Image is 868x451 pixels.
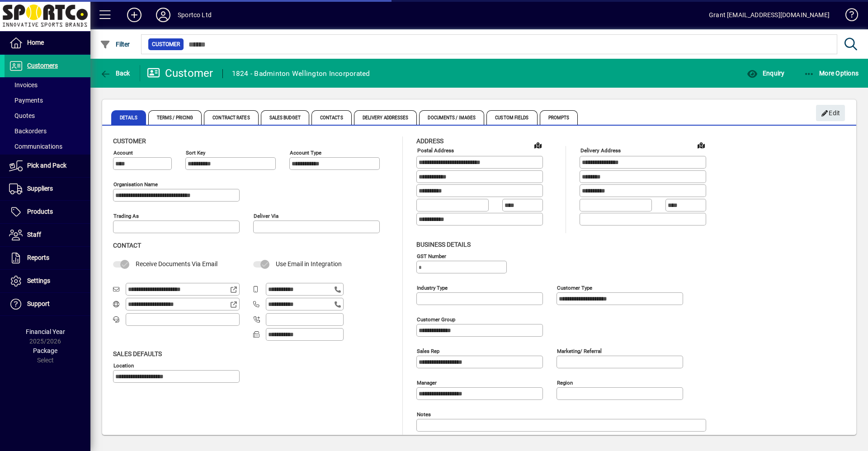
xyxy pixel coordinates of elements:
[417,284,448,291] mat-label: Industry type
[100,41,130,48] span: Filter
[540,110,578,125] span: Prompts
[354,110,417,125] span: Delivery Addresses
[113,242,141,249] span: Contact
[113,137,146,145] span: Customer
[417,253,446,259] mat-label: GST Number
[9,127,47,135] span: Backorders
[531,138,545,152] a: View on map
[27,185,53,192] span: Suppliers
[9,97,43,104] span: Payments
[98,65,132,81] button: Back
[27,62,58,69] span: Customers
[100,70,130,77] span: Back
[276,260,342,268] span: Use Email in Integration
[27,300,50,307] span: Support
[5,32,90,54] a: Home
[5,293,90,315] a: Support
[26,328,65,335] span: Financial Year
[152,40,180,49] span: Customer
[557,379,573,385] mat-label: Region
[694,138,708,152] a: View on map
[27,39,44,46] span: Home
[148,110,202,125] span: Terms / Pricing
[5,139,90,154] a: Communications
[113,350,162,357] span: Sales defaults
[5,270,90,292] a: Settings
[204,110,258,125] span: Contract Rates
[5,77,90,93] a: Invoices
[5,201,90,223] a: Products
[147,66,213,80] div: Customer
[136,260,217,268] span: Receive Documents Via Email
[27,162,66,169] span: Pick and Pack
[557,284,592,291] mat-label: Customer type
[417,348,439,354] mat-label: Sales rep
[745,65,787,81] button: Enquiry
[254,213,278,219] mat-label: Deliver via
[5,108,90,123] a: Quotes
[9,81,38,89] span: Invoices
[417,379,437,385] mat-label: Manager
[186,150,205,156] mat-label: Sort key
[311,110,352,125] span: Contacts
[747,70,784,77] span: Enquiry
[416,137,443,145] span: Address
[417,316,455,322] mat-label: Customer group
[9,143,62,150] span: Communications
[5,247,90,269] a: Reports
[839,2,857,31] a: Knowledge Base
[113,362,134,368] mat-label: Location
[5,224,90,246] a: Staff
[802,65,861,81] button: More Options
[90,65,140,81] app-page-header-button: Back
[33,347,57,354] span: Package
[9,112,35,119] span: Quotes
[290,150,321,156] mat-label: Account Type
[120,7,149,23] button: Add
[178,8,212,22] div: Sportco Ltd
[98,36,132,52] button: Filter
[113,181,158,188] mat-label: Organisation name
[113,213,139,219] mat-label: Trading as
[557,348,602,354] mat-label: Marketing/ Referral
[27,208,53,215] span: Products
[113,150,133,156] mat-label: Account
[417,411,431,417] mat-label: Notes
[416,241,471,248] span: Business details
[111,110,146,125] span: Details
[816,105,845,121] button: Edit
[486,110,537,125] span: Custom Fields
[419,110,484,125] span: Documents / Images
[27,231,41,238] span: Staff
[804,70,859,77] span: More Options
[27,277,50,284] span: Settings
[261,110,309,125] span: Sales Budget
[149,7,178,23] button: Profile
[232,66,370,81] div: 1824 - Badminton Wellington Incorporated
[709,8,830,22] div: Grant [EMAIL_ADDRESS][DOMAIN_NAME]
[5,178,90,200] a: Suppliers
[27,254,49,261] span: Reports
[821,106,840,121] span: Edit
[5,123,90,139] a: Backorders
[5,93,90,108] a: Payments
[5,155,90,177] a: Pick and Pack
